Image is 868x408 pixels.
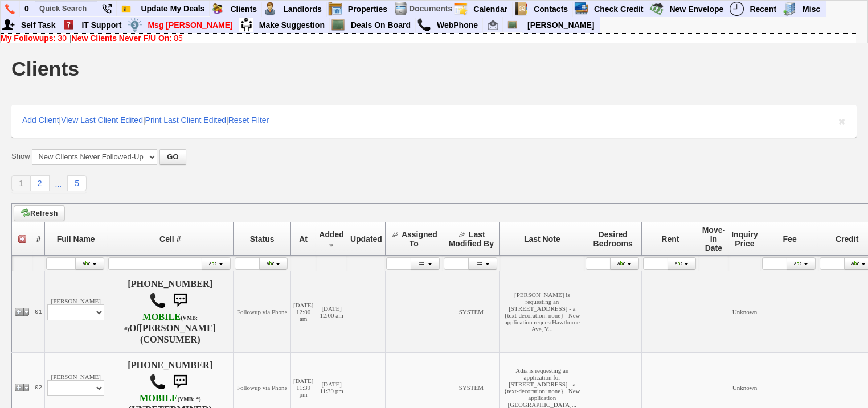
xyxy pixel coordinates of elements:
[394,2,408,16] img: docs.png
[102,4,112,14] img: phone22.png
[507,20,517,30] img: chalkboard.png
[798,2,825,17] a: Misc
[72,34,183,43] a: New Clients Never F/U On: 85
[443,271,500,352] td: SYSTEM
[143,18,238,32] a: Msg [PERSON_NAME]
[449,230,494,248] span: Last Modified By
[72,34,170,43] b: New Clients Never F/U On
[32,222,45,255] th: #
[32,271,45,352] td: 01
[11,59,79,79] h1: Clients
[11,151,30,162] label: Show
[1,34,54,43] b: My Followups
[745,2,781,17] a: Recent
[136,1,210,16] a: Update My Deals
[702,225,725,253] span: Move-In Date
[14,205,65,221] a: Refresh
[500,271,584,352] td: [PERSON_NAME] is requesting an [STREET_ADDRESS] - a {text-decoration: none} New application reque...
[488,20,498,30] img: Renata@HomeSweetHomeProperties.com
[783,2,797,16] img: officebldg.png
[255,18,330,32] a: Make Suggestion
[140,393,178,403] font: MOBILE
[140,393,201,403] b: Verizon Wireless
[210,2,224,16] img: clients.png
[142,312,181,322] font: MOBILE
[31,175,50,191] a: 2
[124,312,198,333] b: T-Mobile USA, Inc. (form. Metro PCS, Inc.)
[11,175,31,191] a: 1
[290,271,316,352] td: [DATE] 12:00 am
[783,234,797,244] span: Fee
[574,2,588,16] img: creditreport.png
[50,176,68,191] a: ...
[149,373,166,390] img: call.png
[319,230,344,239] span: Added
[5,4,15,14] img: phone.png
[453,2,468,16] img: appt_icon.png
[469,2,513,17] a: Calendar
[57,234,95,244] span: Full Name
[589,2,648,17] a: Check Credit
[523,18,599,32] a: [PERSON_NAME]
[250,234,275,244] span: Status
[350,234,382,244] span: Updated
[263,2,277,16] img: landlord.png
[128,18,142,32] img: money.png
[299,234,308,244] span: At
[529,2,573,17] a: Contacts
[22,116,59,125] a: Add Client
[77,18,126,32] a: IT Support
[408,1,453,17] td: Documents
[728,271,761,352] td: Unknown
[331,18,345,32] img: chalkboard.png
[316,271,347,352] td: [DATE] 12:00 am
[11,105,857,138] div: | | |
[228,116,269,125] a: Reset Filter
[148,20,232,30] font: Msg [PERSON_NAME]
[62,18,76,32] img: help2.png
[226,2,262,17] a: Clients
[20,1,34,16] a: 0
[109,279,231,345] h4: [PHONE_NUMBER] Of (CONSUMER)
[124,315,198,332] font: (VMB: #)
[279,2,327,17] a: Landlords
[402,230,437,248] span: Assigned To
[121,4,131,14] img: Bookmark.png
[343,2,392,17] a: Properties
[1,18,15,32] img: myadd.png
[1,34,67,43] a: My Followups: 30
[45,271,107,352] td: [PERSON_NAME]
[836,234,858,244] span: Credit
[239,18,253,32] img: su2.jpg
[593,230,633,248] span: Desired Bedrooms
[730,2,744,16] img: recent.png
[328,2,342,16] img: properties.png
[169,289,191,312] img: sms.png
[346,18,416,32] a: Deals On Board
[417,18,431,32] img: call.png
[234,271,291,352] td: Followup via Phone
[169,370,191,393] img: sms.png
[61,116,143,125] a: View Last Client Edited
[67,175,87,191] a: 5
[1,34,856,43] div: |
[731,230,758,248] span: Inquiry Price
[159,234,181,244] span: Cell #
[159,149,186,165] button: GO
[665,2,728,17] a: New Envelope
[149,292,166,309] img: call.png
[432,18,483,32] a: WebPhone
[661,234,679,244] span: Rent
[524,234,560,244] span: Last Note
[17,18,60,32] a: Self Task
[649,2,664,16] img: gmoney.png
[178,396,201,402] font: (VMB: *)
[140,323,216,333] b: [PERSON_NAME]
[514,2,528,16] img: contact.png
[145,116,226,125] a: Print Last Client Edited
[35,1,97,15] input: Quick Search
